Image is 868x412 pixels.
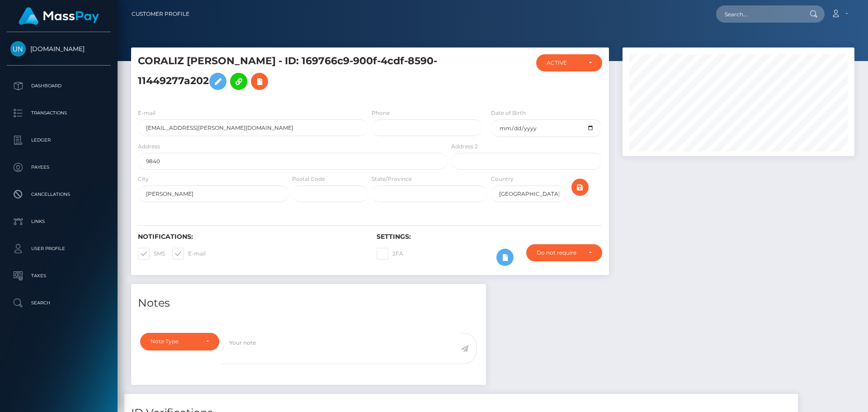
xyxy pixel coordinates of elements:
a: Ledger [7,129,111,152]
label: City [138,175,149,183]
h5: CORALIZ [PERSON_NAME] - ID: 169766c9-900f-4cdf-8590-11449277a202 [138,54,443,95]
h4: Notes [138,295,479,311]
p: Links [10,215,107,228]
a: User Profile [7,237,111,260]
label: Phone [372,109,390,117]
a: Customer Profile [132,5,189,24]
label: Country [491,175,514,183]
label: Postal Code [292,175,325,183]
p: Transactions [10,106,107,120]
img: Unlockt.me [10,41,26,57]
p: Search [10,296,107,310]
label: Date of Birth [491,109,526,117]
p: Taxes [10,269,107,283]
label: SMS [138,248,165,260]
div: Do not require [537,249,581,256]
a: Search [7,292,111,314]
p: User Profile [10,242,107,256]
p: Ledger [10,133,107,147]
a: Transactions [7,102,111,124]
div: Note Type [151,338,198,345]
button: Note Type [140,333,219,350]
label: E-mail [172,248,206,260]
span: [DOMAIN_NAME] [7,45,111,53]
label: State/Province [372,175,412,183]
img: MassPay Logo [19,7,99,25]
input: Search... [716,5,801,23]
label: Address 2 [451,142,478,151]
div: ACTIVE [547,59,581,66]
label: E-mail [138,109,156,117]
h6: Notifications: [138,233,363,241]
a: Taxes [7,265,111,287]
label: 2FA [377,248,403,260]
p: Dashboard [10,79,107,93]
a: Cancellations [7,183,111,206]
h6: Settings: [377,233,602,241]
a: Dashboard [7,75,111,97]
button: ACTIVE [536,54,602,71]
a: Payees [7,156,111,179]
p: Cancellations [10,188,107,201]
a: Links [7,210,111,233]
p: Payees [10,161,107,174]
label: Address [138,142,160,151]
button: Do not require [526,244,602,261]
